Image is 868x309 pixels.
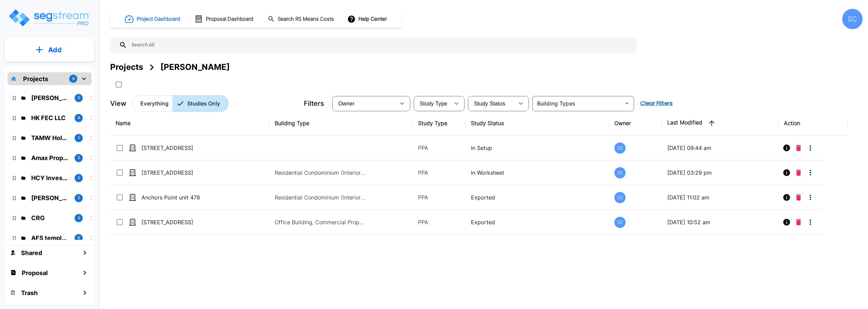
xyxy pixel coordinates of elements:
p: 2 [78,155,80,161]
h1: Trash [21,288,38,297]
p: [STREET_ADDRESS] [141,144,209,152]
p: In Worksheet [471,169,603,177]
h1: Search RS Means Costs [278,15,334,23]
button: Delete [793,215,804,229]
th: Building Type [269,111,412,136]
p: Office Building, Commercial Property Site [275,218,366,226]
button: Add [5,40,94,60]
p: 3 [78,215,80,221]
p: 1 [78,135,80,141]
button: More-Options [804,191,817,204]
input: Building Types [534,99,621,108]
h1: Project Dashboard [137,15,180,23]
button: Info [780,166,793,179]
p: Filters [304,98,324,109]
p: [DATE] 11:02 am [667,193,773,201]
button: Info [780,141,793,155]
button: Delete [793,166,804,179]
p: Amax Properties [31,153,69,162]
button: More-Options [804,215,817,229]
h1: Proposal Dashboard [206,15,253,23]
span: Study Status [474,101,506,107]
button: Delete [793,191,804,204]
p: Residential Condominium (Interior Only) (Short Term Residential Rental) [275,193,366,201]
p: Exported [471,218,603,226]
div: [PERSON_NAME] [160,61,230,73]
p: TAMW Holdings LLC [31,133,69,142]
p: [STREET_ADDRESS] [141,169,209,177]
p: Exported [471,193,603,201]
p: Studies Only [187,99,220,108]
p: 2 [78,175,80,181]
button: Search RS Means Costs [265,13,338,26]
p: In Setup [471,144,603,152]
p: [DATE] 10:52 am [667,218,773,226]
th: Study Status [466,111,609,136]
div: Select [469,94,514,113]
p: View [110,98,126,109]
span: Study Type [420,101,447,107]
div: SC [614,217,626,228]
p: Add [48,45,62,55]
button: Studies Only [172,95,229,112]
div: SC [842,9,863,29]
p: 9 [72,76,75,82]
p: Residential Condominium (Interior Only) (Short Term Residential Rental), Single Family Home Site [275,169,366,177]
p: Everything [140,99,169,108]
button: More-Options [804,166,817,179]
p: 6 [78,235,80,241]
p: 2 [78,95,80,101]
p: CRG [31,213,69,223]
p: PPA [418,193,460,201]
button: Info [780,191,793,204]
h1: Proposal [22,268,48,277]
button: Everything [132,95,173,112]
p: Anchors Point unit 478 [141,193,209,201]
p: 2 [78,195,80,201]
button: Delete [793,141,804,155]
div: Select [415,94,450,113]
th: Action [778,111,847,136]
span: Owner [338,101,355,107]
th: Owner [609,111,662,136]
p: [DATE] 09:44 am [667,144,773,152]
button: More-Options [804,141,817,155]
div: SC [614,192,626,203]
div: Platform [132,95,229,112]
p: PPA [418,169,460,177]
div: Projects [110,61,143,73]
p: AFS templates [31,233,69,243]
p: Brandon Monsanto [31,93,69,102]
div: SC [614,167,626,178]
p: HCY Investments LLC [31,173,69,182]
th: Name [110,111,269,136]
input: Search All [127,37,633,53]
button: Clear Filters [637,97,675,110]
h1: Shared [21,248,42,257]
p: [STREET_ADDRESS] [141,218,209,226]
img: Logo [8,8,91,27]
p: Mike Powell [31,193,69,202]
button: Project Dashboard [122,12,184,26]
div: Select [334,94,395,113]
button: Open [622,99,632,108]
th: Study Type [413,111,466,136]
p: PPA [418,218,460,226]
div: SC [614,142,626,154]
th: Last Modified [662,111,778,136]
button: SelectAll [112,78,125,91]
p: Projects [23,74,48,83]
button: Proposal Dashboard [192,12,257,26]
button: Help Center [346,13,390,25]
button: Info [780,215,793,229]
p: 4 [78,115,80,121]
p: PPA [418,144,460,152]
p: [DATE] 03:29 pm [667,169,773,177]
p: HK FEC LLC [31,113,69,122]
